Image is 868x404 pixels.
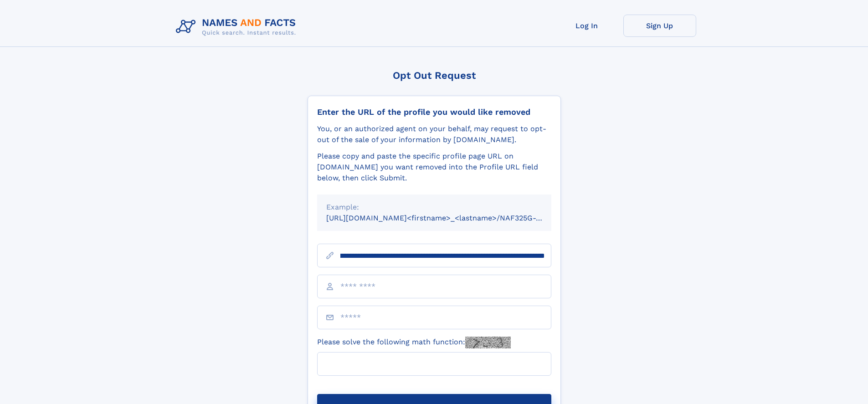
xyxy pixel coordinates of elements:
[317,151,551,184] div: Please copy and paste the specific profile page URL on [DOMAIN_NAME] you want removed into the Pr...
[308,70,561,81] div: Opt Out Request
[317,123,551,145] div: You, or an authorized agent on your behalf, may request to opt-out of the sale of your informatio...
[172,15,303,39] img: Logo Names and Facts
[317,337,511,348] label: Please solve the following math function:
[550,15,623,37] a: Log In
[326,202,542,213] div: Example:
[317,107,551,117] div: Enter the URL of the profile you would like removed
[326,214,569,222] small: [URL][DOMAIN_NAME]<firstname>_<lastname>/NAF325G-xxxxxxxx
[623,15,696,37] a: Sign Up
